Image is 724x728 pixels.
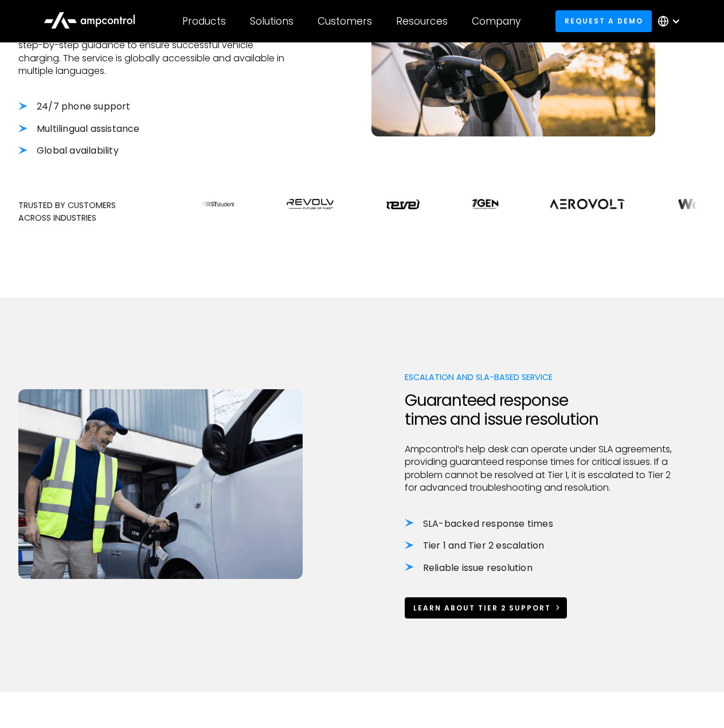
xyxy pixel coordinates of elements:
div: Resources [396,15,448,28]
li: Reliable issue resolution [405,562,672,574]
div: Trusted By Customers Across Industries [18,199,183,225]
li: 24/7 phone support [18,100,286,113]
li: Multilingual assistance [18,123,286,135]
div: Learn about tier 2 support [413,603,551,613]
img: woman on phone next to charging EV [18,389,303,579]
div: Solutions [250,15,293,28]
div: Company [472,15,521,28]
div: Customers [318,15,372,28]
div: Products [182,15,226,28]
a: Request a demo [555,10,652,32]
li: Global availability [18,144,286,157]
div: Escalation and SLA-Based Service [405,371,672,383]
li: Tier 1 and Tier 2 escalation [405,539,672,552]
a: Learn about tier 2 support [405,597,567,619]
li: SLA-backed response times [405,518,672,530]
p: Ampcontrol’s help desk can operate under SLA agreements, providing guaranteed response times for ... [405,443,672,495]
h2: Guaranteed response times and issue resolution [405,391,672,429]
